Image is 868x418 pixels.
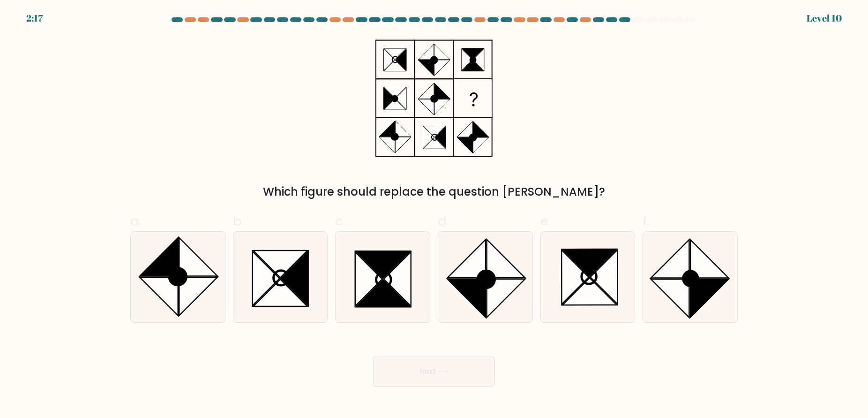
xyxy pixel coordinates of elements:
span: e. [540,212,551,230]
span: a. [130,212,142,230]
div: 2:17 [26,11,43,25]
div: Which figure should replace the question [PERSON_NAME]? [136,183,732,200]
span: c. [335,212,345,230]
span: f. [643,212,649,230]
button: Next [373,357,495,387]
span: b. [233,212,244,230]
span: d. [438,212,449,230]
div: Level 10 [807,11,842,25]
